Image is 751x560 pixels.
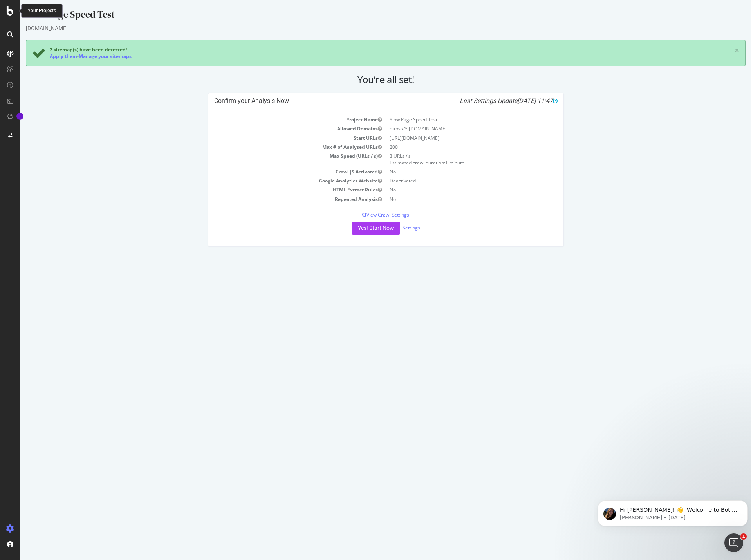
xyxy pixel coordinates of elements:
td: Allowed Domains [194,124,366,133]
h2: You’re all set! [5,74,725,85]
div: Slow Page Speed Test [5,8,725,24]
td: [URL][DOMAIN_NAME] [365,134,537,143]
td: 3 URLs / s Estimated crawl duration: [365,152,537,167]
button: Yes! Start Now [331,222,380,235]
td: Deactivated [365,176,537,185]
i: Last Settings Update [439,97,537,105]
div: - [29,53,111,60]
iframe: Intercom live chat [724,533,743,552]
p: Message from Laura, sent 3w ago [25,30,144,37]
td: Max # of Analysed URLs [194,143,366,152]
p: View Crawl Settings [194,211,537,218]
td: Project Name [194,115,366,124]
td: No [365,167,537,176]
iframe: Intercom notifications message [594,484,751,539]
td: Google Analytics Website [194,176,366,185]
span: 1 [740,533,747,540]
td: 200 [365,143,537,152]
span: 2 sitemap(s) have been detected! [29,46,107,53]
a: Apply them [29,53,57,60]
td: No [365,195,537,204]
a: Settings [382,224,400,231]
td: Max Speed (URLs / s) [194,152,366,167]
td: https://*.[DOMAIN_NAME] [365,124,537,133]
td: Repeated Analysis [194,195,366,204]
span: 1 minute [425,159,444,166]
div: Tooltip anchor [16,113,23,120]
div: [DOMAIN_NAME] [5,24,725,32]
div: Your Projects [28,7,56,14]
td: Crawl JS Activated [194,167,366,176]
span: [DATE] 11:47 [497,97,537,105]
h4: Confirm your Analysis Now [194,97,537,105]
td: Start URLs [194,134,366,143]
td: No [365,185,537,194]
a: Manage your sitemaps [58,53,111,60]
a: × [714,46,719,54]
td: Slow Page Speed Test [365,115,537,124]
span: Hi [PERSON_NAME]! 👋 Welcome to Botify chat support! Have a question? Reply to this message and ou... [25,23,143,60]
td: HTML Extract Rules [194,185,366,194]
